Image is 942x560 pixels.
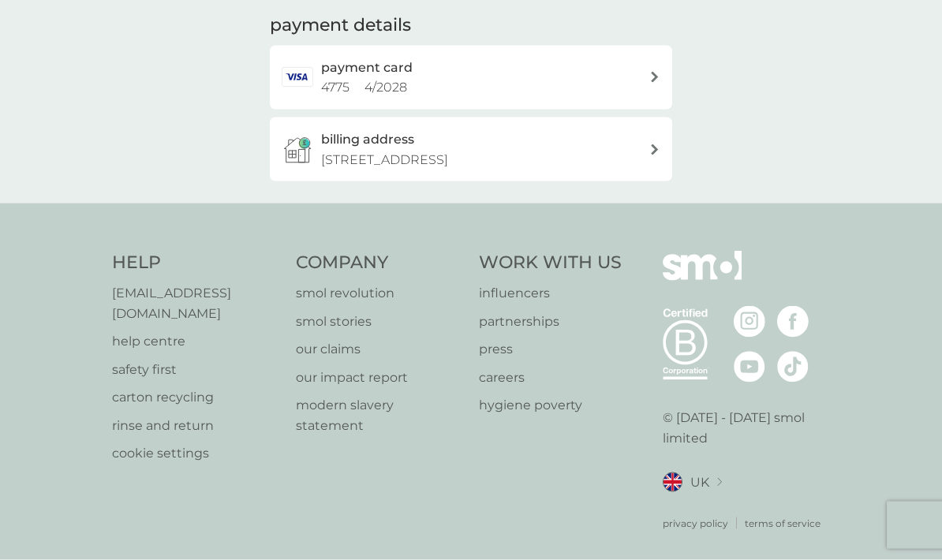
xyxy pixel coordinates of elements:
[717,478,722,487] img: select a new location
[734,351,765,383] img: visit the smol Youtube page
[270,118,672,181] button: billing address[STREET_ADDRESS]
[663,408,831,448] p: © [DATE] - [DATE] smol limited
[364,80,407,95] span: 4 / 2028
[112,251,280,275] h4: Help
[296,368,464,388] a: our impact report
[112,416,280,436] a: rinse and return
[270,13,411,38] h2: payment details
[479,283,622,304] a: influencers
[112,331,280,352] a: help centre
[777,306,809,338] img: visit the smol Facebook page
[112,443,280,464] a: cookie settings
[321,150,448,170] p: [STREET_ADDRESS]
[479,312,622,332] a: partnerships
[479,339,622,360] a: press
[479,395,622,416] a: hygiene poverty
[296,251,464,275] h4: Company
[734,306,765,338] img: visit the smol Instagram page
[112,387,280,408] a: carton recycling
[296,312,464,332] a: smol stories
[690,472,709,493] span: UK
[112,360,280,380] a: safety first
[663,251,742,304] img: smol
[296,283,464,304] a: smol revolution
[479,368,622,388] a: careers
[321,58,413,78] h2: payment card
[479,251,622,275] h4: Work With Us
[663,516,728,531] a: privacy policy
[321,129,414,150] h3: billing address
[112,283,280,323] a: [EMAIL_ADDRESS][DOMAIN_NAME]
[745,516,821,531] a: terms of service
[296,395,464,435] a: modern slavery statement
[296,339,464,360] a: our claims
[777,351,809,383] img: visit the smol Tiktok page
[270,46,672,110] a: payment card4775 4/2028
[321,80,350,95] span: 4775
[663,472,682,492] img: UK flag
